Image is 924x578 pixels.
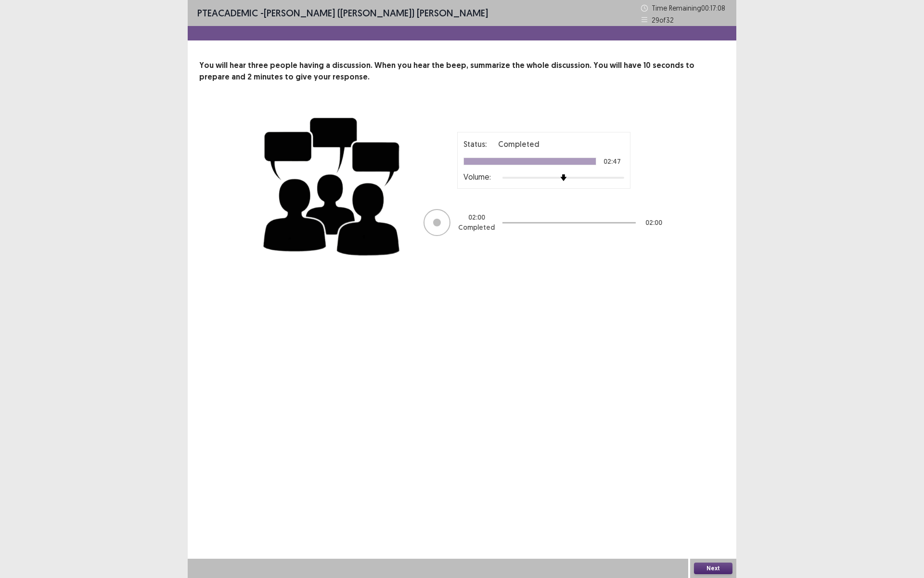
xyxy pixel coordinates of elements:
button: Next [694,563,732,574]
p: Volume: [463,171,491,183]
p: 02:47 [603,158,621,165]
img: arrow-thumb [560,174,567,181]
p: Completed [458,223,495,233]
p: Time Remaining 00 : 17 : 08 [652,3,727,13]
p: 29 of 32 [652,15,674,25]
p: 02 : 00 [468,212,485,223]
p: - [PERSON_NAME] ([PERSON_NAME]) [PERSON_NAME] [197,6,488,20]
span: PTE academic [197,7,258,19]
p: Status: [463,138,487,150]
p: You will hear three people having a discussion. When you hear the beep, summarize the whole discu... [199,60,725,83]
p: 02 : 00 [645,218,662,228]
img: group-discussion [260,106,404,263]
p: Completed [498,138,539,150]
